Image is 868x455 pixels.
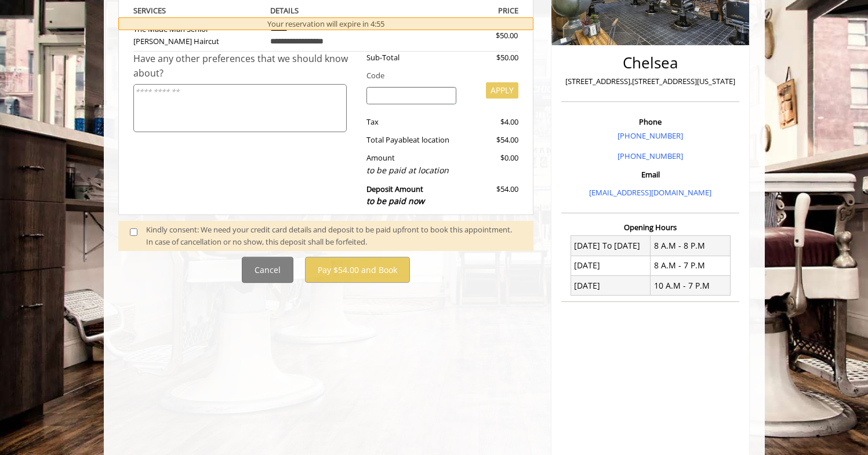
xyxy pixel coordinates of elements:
span: at location [413,134,449,145]
div: Your reservation will expire in 4:55 [118,17,534,31]
span: to be paid now [366,195,424,206]
p: [STREET_ADDRESS],[STREET_ADDRESS][US_STATE] [564,75,736,88]
td: [DATE] [571,256,651,275]
button: APPLY [486,82,518,99]
a: [PHONE_NUMBER] [618,130,683,141]
div: Amount [358,152,465,177]
button: Pay $54.00 and Book [305,257,410,283]
span: S [162,5,166,16]
div: Sub-Total [358,52,465,64]
td: [DATE] To [DATE] [571,236,651,256]
div: to be paid at location [366,164,456,177]
b: Deposit Amount [366,184,424,207]
h2: Chelsea [564,54,736,71]
td: 10 A.M - 7 P.M [651,276,731,296]
div: $50.00 [465,52,518,64]
div: $50.00 [454,30,518,42]
th: SERVICE [133,4,262,17]
button: Cancel [242,257,293,283]
div: $54.00 [465,183,518,208]
div: Total Payable [358,134,465,146]
td: [DATE] [571,276,651,296]
td: 8 A.M - 8 P.M [651,236,731,256]
div: Code [358,70,518,82]
th: DETAILS [262,4,390,17]
div: $0.00 [465,152,518,177]
div: Have any other preferences that we should know about? [133,52,358,81]
div: $4.00 [465,116,518,128]
h3: Opening Hours [561,223,739,231]
h3: Email [564,170,736,179]
div: Tax [358,116,465,128]
th: PRICE [390,4,519,17]
a: [EMAIL_ADDRESS][DOMAIN_NAME] [589,187,711,198]
div: $54.00 [465,134,518,146]
div: Kindly consent: We need your credit card details and deposit to be paid upfront to book this appo... [146,224,522,248]
a: [PHONE_NUMBER] [618,151,683,161]
h3: Phone [564,118,736,126]
td: 8 A.M - 7 P.M [651,256,731,275]
td: The Made Man Senior [PERSON_NAME] Haircut [133,17,262,52]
